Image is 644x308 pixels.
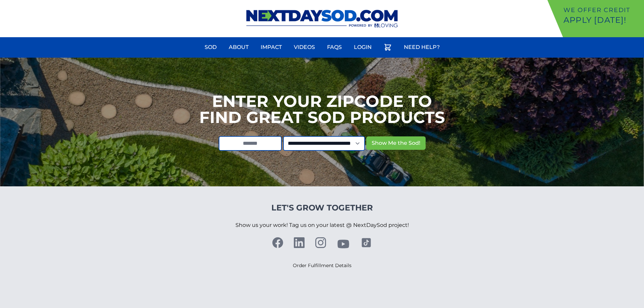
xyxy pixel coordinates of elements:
p: Apply [DATE]! [563,15,641,25]
a: Need Help? [400,39,444,55]
p: We offer Credit [563,5,641,15]
h4: Let's Grow Together [235,202,409,213]
a: Login [350,39,376,55]
h1: Enter your Zipcode to Find Great Sod Products [199,93,445,125]
a: Order Fulfillment Details [293,262,352,268]
a: Impact [257,39,286,55]
p: Show us your work! Tag us on your latest @ NextDaySod project! [235,213,409,237]
a: Videos [290,39,319,55]
a: About [225,39,253,55]
button: Show Me the Sod! [366,136,426,150]
a: Sod [201,39,221,55]
a: FAQs [323,39,346,55]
